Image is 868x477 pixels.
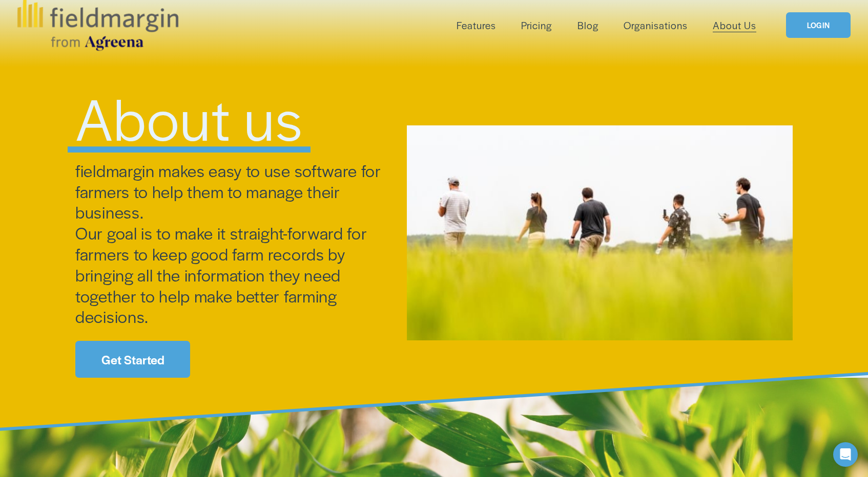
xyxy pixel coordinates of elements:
a: Blog [577,17,598,34]
a: Get Started [75,341,190,377]
span: fieldmargin makes easy to use software for farmers to help them to manage their business. Our goa... [75,159,385,328]
a: Pricing [521,17,552,34]
a: About Us [713,17,756,34]
a: Organisations [624,17,688,34]
a: folder dropdown [457,17,496,34]
a: LOGIN [786,12,851,38]
span: Features [457,18,496,33]
span: About us [75,76,303,158]
div: Open Intercom Messenger [833,442,858,467]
